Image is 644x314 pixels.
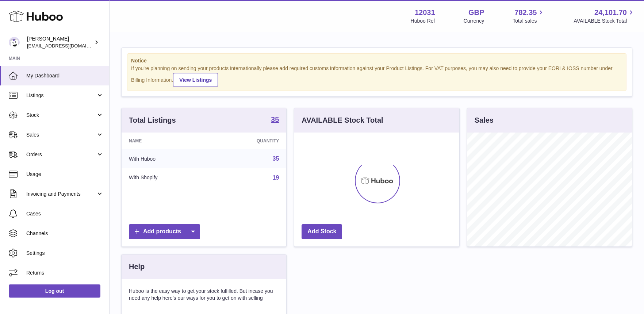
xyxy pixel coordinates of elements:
span: Listings [26,92,96,99]
a: View Listings [173,73,218,87]
div: Huboo Ref [411,18,435,24]
td: With Shopify [122,168,210,187]
span: Total sales [513,18,545,24]
th: Quantity [210,133,286,149]
th: Name [122,133,210,149]
a: 35 [273,156,279,162]
td: With Huboo [122,149,210,168]
span: My Dashboard [26,72,104,79]
img: admin@makewellforyou.com [9,37,20,48]
strong: GBP [468,8,484,18]
span: Stock [26,112,96,119]
span: [EMAIL_ADDRESS][DOMAIN_NAME] [27,43,107,49]
div: Currency [464,18,484,24]
a: 24,101.70 AVAILABLE Stock Total [574,8,635,24]
a: Add Stock [302,224,342,239]
span: Sales [26,131,96,138]
strong: 35 [271,116,279,123]
div: If you're planning on sending your products internationally please add required customs informati... [131,65,622,87]
a: 35 [271,116,279,125]
h3: AVAILABLE Stock Total [302,115,383,125]
span: AVAILABLE Stock Total [574,18,635,24]
span: Orders [26,151,96,158]
a: Log out [9,284,100,298]
a: 19 [273,175,279,181]
div: [PERSON_NAME] [27,35,93,49]
h3: Sales [475,115,494,125]
span: Invoicing and Payments [26,191,96,198]
span: 24,101.70 [594,8,627,18]
a: 782.35 Total sales [513,8,545,24]
span: Channels [26,230,104,237]
strong: Notice [131,57,622,64]
span: Returns [26,269,104,276]
h3: Total Listings [129,115,176,125]
strong: 12031 [415,8,435,18]
a: Add products [129,224,200,239]
span: Cases [26,210,104,217]
span: 782.35 [514,8,537,18]
span: Usage [26,171,104,178]
span: Settings [26,250,104,257]
h3: Help [129,262,145,272]
p: Huboo is the easy way to get your stock fulfilled. But incase you need any help here's our ways f... [129,288,279,302]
